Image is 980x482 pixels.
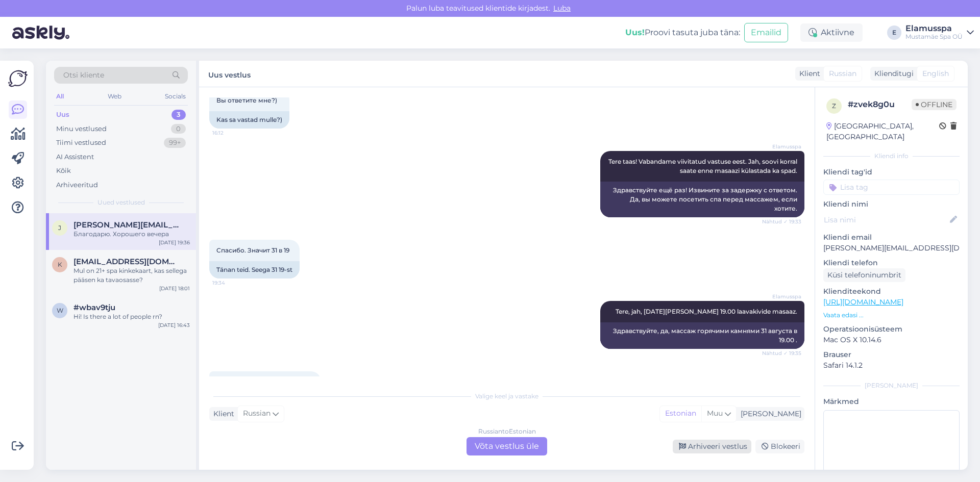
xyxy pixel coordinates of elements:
[912,99,957,110] span: Offline
[73,266,190,285] div: Mul on 21+ spa kinkekaart, kas sellega pääsen ka tavaosasse?
[8,69,28,88] img: Askly Logo
[73,303,115,312] span: #wbav9tju
[73,312,190,321] div: Hi! Is there a lot of people rn?
[737,409,801,419] div: [PERSON_NAME]
[208,67,251,81] label: Uus vestlus
[823,335,960,345] p: Mac OS X 10.14.6
[755,440,804,453] div: Blokeeri
[57,307,63,314] span: w
[762,218,801,225] span: Nähtud ✓ 19:33
[625,28,645,37] b: Uus!
[608,158,799,174] span: Tere taas! Vabandame viivitatud vastuse eest. Jah, soovi korral saate enne masaazi külastada ka s...
[158,321,190,329] div: [DATE] 16:43
[829,68,856,79] span: Russian
[212,279,251,287] span: 19:34
[625,27,740,39] div: Proovi tasuta juba täna:
[600,182,804,217] div: Здравствуйте ещё раз! Извините за задержку с ответом. Да, вы можете посетить спа перед массажем, ...
[56,124,107,134] div: Minu vestlused
[823,151,960,161] div: Kliendi info
[159,239,190,246] div: [DATE] 19:36
[823,232,960,243] p: Kliendi email
[823,286,960,297] p: Klienditeekond
[823,243,960,253] p: [PERSON_NAME][EMAIL_ADDRESS][DOMAIN_NAME]
[216,246,289,254] span: Спасибо. Значит 31 в 19
[763,143,801,150] span: Elamusspa
[478,427,536,436] div: Russian to Estonian
[212,129,251,137] span: 16:12
[56,152,94,162] div: AI Assistent
[163,90,188,103] div: Socials
[905,33,963,41] div: Mustamäe Spa OÜ
[823,311,960,320] p: Vaata edasi ...
[56,110,69,120] div: Uus
[63,70,104,81] span: Otsi kliente
[56,180,98,190] div: Arhiveeritud
[171,124,186,134] div: 0
[823,396,960,407] p: Märkmed
[467,437,547,455] div: Võta vestlus üle
[673,440,751,453] div: Arhiveeri vestlus
[209,392,804,401] div: Valige keel ja vastake
[832,102,836,110] span: z
[905,24,974,41] a: ElamusspaMustamäe Spa OÜ
[209,409,234,419] div: Klient
[823,360,960,371] p: Safari 14.1.2
[823,381,960,390] div: [PERSON_NAME]
[823,167,960,177] p: Kliendi tag'id
[707,409,723,418] span: Muu
[922,68,949,79] span: English
[660,406,701,421] div: Estonian
[97,198,145,207] span: Uued vestlused
[762,349,801,357] span: Nähtud ✓ 19:35
[209,111,289,129] div: Kas sa vastad mulle?)
[73,230,190,239] div: Благодарю. Хорошего вечера
[171,110,186,120] div: 3
[848,98,912,111] div: # zvek8g0u
[56,138,106,148] div: Tiimi vestlused
[600,322,804,349] div: Здравствуйте, да, массаж горячими камнями 31 августа в 19.00 .
[826,121,939,142] div: [GEOGRAPHIC_DATA], [GEOGRAPHIC_DATA]
[550,4,574,13] span: Luba
[823,349,960,360] p: Brauser
[159,285,190,292] div: [DATE] 18:01
[56,166,71,176] div: Kõik
[795,68,820,79] div: Klient
[209,261,300,278] div: Tänan teid. Seega 31 19-st
[58,224,61,232] span: j
[243,408,271,419] span: Russian
[823,258,960,268] p: Kliendi telefon
[823,268,905,282] div: Küsi telefoninumbrit
[763,293,801,300] span: Elamusspa
[823,324,960,335] p: Operatsioonisüsteem
[800,23,863,42] div: Aktiivne
[823,180,960,195] input: Lisa tag
[823,199,960,210] p: Kliendi nimi
[106,90,124,103] div: Web
[870,68,914,79] div: Klienditugi
[73,257,180,266] span: krissu.vaat@gmail.com
[887,26,901,40] div: E
[73,220,180,230] span: julia.varlasheva@icloud.com
[164,138,186,148] div: 99+
[744,23,788,42] button: Emailid
[216,96,277,104] span: Вы ответите мне?)
[58,261,62,268] span: k
[823,297,903,307] a: [URL][DOMAIN_NAME]
[824,214,948,225] input: Lisa nimi
[616,308,797,315] span: Tere, jah, [DATE][PERSON_NAME] 19.00 laavakivide masaaz.
[54,90,66,103] div: All
[905,24,963,33] div: Elamusspa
